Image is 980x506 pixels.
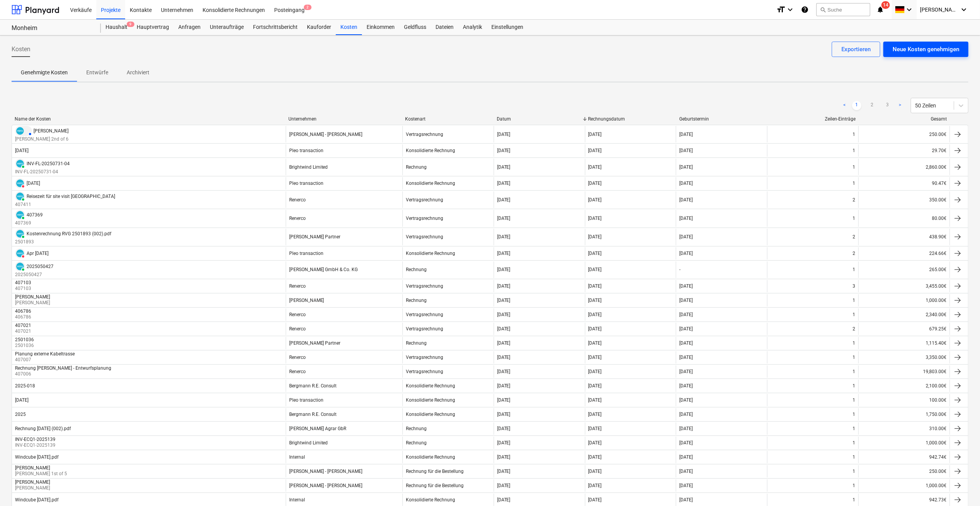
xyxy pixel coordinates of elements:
[588,369,602,374] div: [DATE]
[853,397,855,403] div: 1
[406,148,455,153] div: Konsolidierte Rechnung
[289,197,306,203] div: Renerco
[497,440,511,446] div: [DATE]
[588,483,602,488] div: [DATE]
[406,312,443,317] div: Vertragsrechnung
[289,251,323,256] div: Pleo transaction
[858,144,950,157] div: 29.70€
[289,440,328,446] div: Brightwind Limited
[15,342,35,349] p: 2501036
[858,479,950,492] div: 1,000.00€
[679,132,693,137] div: [DATE]
[497,116,582,122] div: Datum
[853,454,855,460] div: 1
[679,267,680,272] div: -
[820,7,826,13] span: search
[858,229,950,245] div: 438.90€
[497,412,511,417] div: [DATE]
[406,298,427,303] div: Rechnung
[406,483,464,488] div: Rechnung für die Bestellung
[15,383,35,389] div: 2025-018
[205,20,248,35] a: Unteraufträge
[27,251,49,256] div: Apr [DATE]
[588,340,602,346] div: [DATE]
[15,210,25,220] div: Die Rechnung wurde mit Xero synchronisiert und ihr Status ist derzeit PAID
[27,194,115,199] div: Reisezeit für site visit [GEOGRAPHIC_DATA]
[801,5,809,14] i: Wissensbasis
[853,283,855,289] div: 3
[15,323,31,328] div: 407021
[858,126,950,142] div: 250.00€
[679,497,693,503] div: [DATE]
[406,440,427,446] div: Rechnung
[853,132,855,137] div: 1
[289,497,305,503] div: Internal
[853,216,855,221] div: 1
[248,20,302,35] a: Fortschrittsbericht
[959,5,968,14] i: keyboard_arrow_down
[679,440,693,446] div: [DATE]
[588,181,602,186] div: [DATE]
[853,412,855,417] div: 1
[406,181,455,186] div: Konsolidierte Rechnung
[406,283,443,289] div: Vertragsrechnung
[288,116,399,122] div: Unternehmen
[15,497,59,503] div: Windcube [DATE].pdf
[497,340,511,346] div: [DATE]
[679,369,693,374] div: [DATE]
[16,193,24,200] img: xero.svg
[289,469,363,474] div: [PERSON_NAME] - [PERSON_NAME]
[852,101,861,110] a: Page 1 is your current page
[15,169,70,175] p: INV-FL-20250731-04
[679,116,764,122] div: Geburtstermin
[16,179,24,187] img: xero.svg
[881,1,890,9] span: 14
[86,69,108,77] p: Entwürfe
[853,369,855,374] div: 1
[588,326,602,332] div: [DATE]
[853,251,855,256] div: 2
[34,128,69,134] div: [PERSON_NAME]
[174,20,205,35] div: Anfragen
[920,7,958,13] span: [PERSON_NAME]
[15,300,52,306] p: [PERSON_NAME]
[289,312,306,317] div: Renerco
[289,267,358,272] div: [PERSON_NAME] GmbH & Co. KG
[406,197,443,203] div: Vertragsrechnung
[895,101,905,110] a: Next page
[497,216,511,221] div: [DATE]
[588,283,602,289] div: [DATE]
[16,127,24,135] img: xero.svg
[406,340,427,346] div: Rechnung
[679,340,693,346] div: [DATE]
[858,422,950,435] div: 310.00€
[15,328,33,335] p: 407021
[858,247,950,260] div: 224.66€
[588,312,602,317] div: [DATE]
[15,485,52,491] p: [PERSON_NAME]
[289,383,337,389] div: Bergmann R.E. Consult
[883,101,892,110] a: Page 3
[679,148,693,153] div: [DATE]
[858,437,950,449] div: 1,000.00€
[12,45,30,54] span: Kosten
[15,351,75,357] div: Planung externe Kabeltrasse
[588,148,602,153] div: [DATE]
[497,426,511,431] div: [DATE]
[588,426,602,431] div: [DATE]
[876,5,884,14] i: notifications
[487,20,528,35] div: Einstellungen
[497,197,511,203] div: [DATE]
[16,160,24,168] img: xero.svg
[588,469,602,474] div: [DATE]
[497,497,511,503] div: [DATE]
[15,397,28,403] div: [DATE]
[336,20,362,35] a: Kosten
[289,298,324,303] div: [PERSON_NAME]
[15,116,282,122] div: Name der Kosten
[868,101,877,110] a: Page 2
[399,20,431,35] a: Geldfluss
[15,220,43,226] p: 407369
[406,426,427,431] div: Rechnung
